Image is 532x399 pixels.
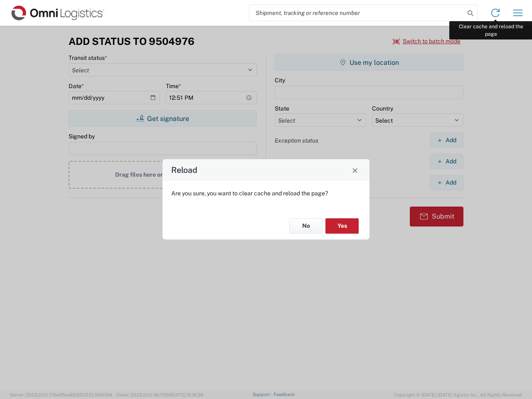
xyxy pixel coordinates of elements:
button: Yes [325,218,359,234]
input: Shipment, tracking or reference number [249,5,465,21]
p: Are you sure, you want to clear cache and reload the page? [171,190,361,197]
h4: Reload [171,164,197,176]
button: Close [349,164,361,176]
button: No [289,218,323,234]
